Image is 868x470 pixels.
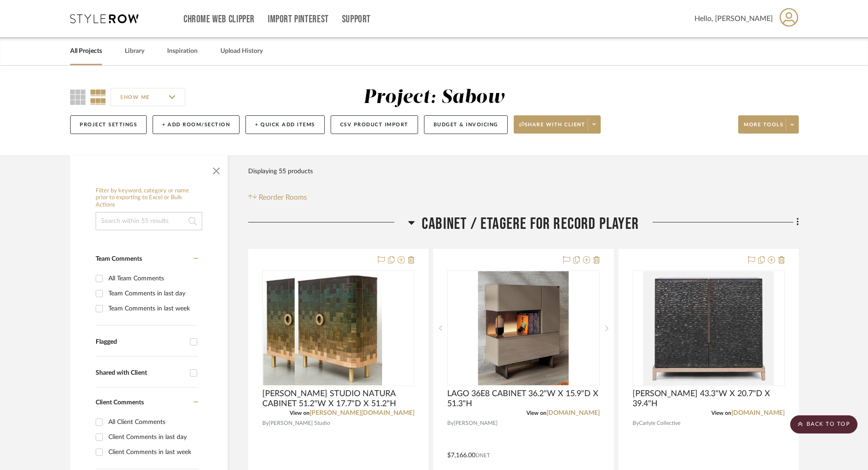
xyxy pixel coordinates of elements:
button: + Add Room/Section [153,115,240,134]
button: Project Settings [70,115,147,134]
span: Share with client [519,121,586,135]
div: Displaying 55 products [248,162,313,181]
div: Client Comments in last day [108,430,196,444]
div: Team Comments in last week [108,301,196,316]
span: Carlyle Collective [639,419,680,428]
a: [DOMAIN_NAME] [731,410,785,416]
span: More tools [744,121,783,135]
span: By [262,419,269,428]
a: Library [125,45,144,57]
span: View on [711,410,731,416]
a: Import Pinterest [268,15,329,23]
span: [PERSON_NAME] Studio [269,419,330,428]
button: + Quick Add Items [245,115,325,134]
span: Reorder Rooms [259,192,307,203]
div: All Team Comments [108,271,196,286]
div: 0 [633,271,784,386]
button: Close [207,160,225,178]
a: Inspiration [167,45,198,57]
span: View on [290,410,310,416]
div: 0 [448,271,599,386]
img: FIONA BARRATT CAMPBELL 43.3"W X 20.7"D X 39.4"H [643,271,774,385]
h6: Filter by keyword, category or name prior to exporting to Excel or Bulk Actions [96,187,202,209]
button: Reorder Rooms [248,192,307,203]
span: By [633,419,639,428]
div: All Client Comments [108,415,196,429]
button: Budget & Invoicing [424,115,508,134]
a: All Projects [70,45,102,57]
input: Search within 55 results [96,212,202,230]
span: View on [526,410,546,416]
button: CSV Product Import [331,115,418,134]
div: Client Comments in last week [108,445,196,460]
a: [PERSON_NAME][DOMAIN_NAME] [310,410,414,416]
span: [PERSON_NAME] STUDIO NATURA CABINET 51.2"W X 17.7"D X 51.2"H [262,389,414,409]
div: Project: Sabow [363,88,505,107]
div: Shared with Client [96,369,185,377]
a: Support [342,15,371,23]
span: LAGO 36E8 CABINET 36.2"W X 15.9"D X 51.3"H [447,389,599,409]
span: CABINET / ETAGERE FOR RECORD PLAYER [422,214,639,234]
span: By [447,419,454,428]
img: LAGO 36E8 CABINET 36.2"W X 15.9"D X 51.3"H [478,271,569,385]
a: Chrome Web Clipper [184,15,255,23]
span: [PERSON_NAME] [454,419,498,428]
a: Upload History [220,45,263,57]
button: More tools [738,115,799,134]
img: RUDA STUDIO NATURA CABINET 51.2"W X 17.7"D X 51.2"H [295,271,382,385]
div: Flagged [96,338,185,346]
span: Client Comments [96,399,144,406]
a: [DOMAIN_NAME] [546,410,600,416]
span: Team Comments [96,256,142,262]
button: Share with client [514,115,601,134]
span: Hello, [PERSON_NAME] [694,13,773,24]
span: [PERSON_NAME] 43.3"W X 20.7"D X 39.4"H [633,389,785,409]
scroll-to-top-button: BACK TO TOP [790,415,858,434]
div: Team Comments in last day [108,286,196,301]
